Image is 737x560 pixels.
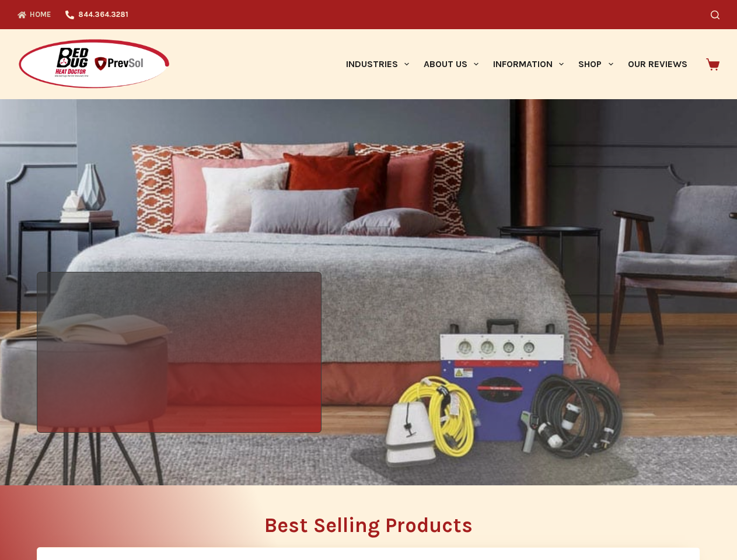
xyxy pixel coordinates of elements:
[711,10,719,19] button: Search
[338,29,694,99] nav: Primary
[416,29,485,99] a: About Us
[620,29,694,99] a: Our Reviews
[338,29,416,99] a: Industries
[486,29,571,99] a: Information
[571,29,620,99] a: Shop
[18,38,170,90] img: Prevsol/Bed Bug Heat Doctor
[37,515,700,535] h2: Best Selling Products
